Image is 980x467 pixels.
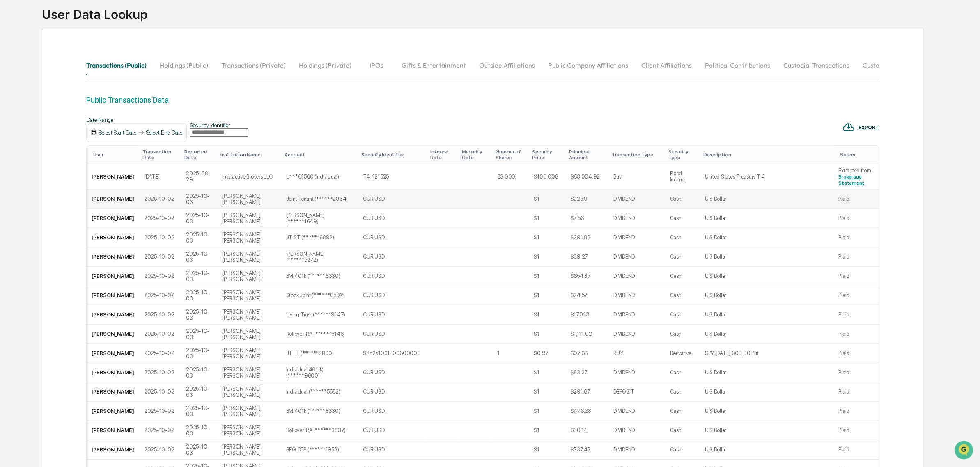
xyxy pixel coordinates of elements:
[190,122,248,128] div: Security Identifier
[529,190,566,209] td: $1
[87,325,139,344] td: [PERSON_NAME]
[834,286,879,305] td: Plaid
[87,267,139,286] td: [PERSON_NAME]
[215,55,292,75] button: Transactions (Private)
[217,190,281,209] td: [PERSON_NAME] [PERSON_NAME]
[566,209,609,228] td: $7.56
[665,164,700,190] td: Fixed Income
[358,344,427,363] td: SPY251031P00600000
[700,363,834,382] td: U S Dollar
[834,363,879,382] td: Plaid
[834,267,879,286] td: Plaid
[529,247,566,267] td: $1
[834,325,879,344] td: Plaid
[28,63,135,71] div: Start new chat
[609,267,665,286] td: DIVIDEND
[834,209,879,228] td: Plaid
[358,305,427,325] td: CUR:USD
[8,63,23,78] img: 1746055101610-c473b297-6a78-478c-a979-82029cc54cd1
[609,228,665,247] td: DIVIDEND
[665,305,700,325] td: Cash
[99,129,136,136] div: Select Start Date
[181,363,217,382] td: 2025-10-03
[665,247,700,267] td: Cash
[635,55,698,75] button: Client Affiliations
[612,152,662,158] div: Transaction Type
[139,209,181,228] td: 2025-10-02
[529,267,566,286] td: $1
[8,120,15,126] div: 🔎
[609,402,665,421] td: DIVIDEND
[609,344,665,363] td: BUY
[834,344,879,363] td: Plaid
[700,286,834,305] td: U S Dollar
[566,382,609,402] td: $291.67
[566,363,609,382] td: $83.27
[834,247,879,267] td: Plaid
[181,286,217,305] td: 2025-10-03
[529,363,566,382] td: $1
[181,325,217,344] td: 2025-10-03
[665,440,700,460] td: Cash
[609,164,665,190] td: Buy
[217,164,281,190] td: Interactive Brokers LLC
[217,286,281,305] td: [PERSON_NAME] [PERSON_NAME]
[358,267,427,286] td: CUR:USD
[840,152,876,158] div: Source
[358,363,427,382] td: CUR:USD
[139,421,181,440] td: 2025-10-02
[181,209,217,228] td: 2025-10-03
[665,190,700,209] td: Cash
[139,228,181,247] td: 2025-10-02
[700,228,834,247] td: U S Dollar
[139,190,181,209] td: 2025-10-02
[954,440,976,462] iframe: Open customer support
[665,267,700,286] td: Cash
[358,440,427,460] td: CUR:USD
[87,286,139,305] td: [PERSON_NAME]
[358,209,427,228] td: CUR:USD
[87,228,139,247] td: [PERSON_NAME]
[358,55,395,75] button: IPOs
[834,440,879,460] td: Plaid
[529,325,566,344] td: $1
[60,104,66,111] div: 🗄️
[93,152,136,158] div: User
[834,382,879,402] td: Plaid
[220,152,278,158] div: Institution Name
[181,228,217,247] td: 2025-10-03
[28,71,104,78] div: We're available if you need us!
[529,421,566,440] td: $1
[473,55,542,75] button: Outside Affiliations
[700,267,834,286] td: U S Dollar
[665,344,700,363] td: Derivative
[566,190,609,209] td: $225.9
[703,152,831,158] div: Description
[86,96,879,104] div: Public Transactions Data
[665,286,700,305] td: Cash
[87,402,139,421] td: [PERSON_NAME]
[362,152,424,158] div: Security Identifier
[139,247,181,267] td: 2025-10-02
[856,55,923,75] button: Custodial Holdings
[87,344,139,363] td: [PERSON_NAME]
[665,325,700,344] td: Cash
[566,402,609,421] td: $476.68
[181,164,217,190] td: 2025-08-29
[566,344,609,363] td: $97.66
[358,164,427,190] td: T4-121525
[834,402,879,421] td: Plaid
[181,382,217,402] td: 2025-10-03
[358,190,427,209] td: CUR:USD
[87,190,139,209] td: [PERSON_NAME]
[859,125,879,130] div: EXPORT
[496,149,526,160] div: Number of Shares
[87,305,139,325] td: [PERSON_NAME]
[492,164,529,190] td: 63,000
[91,129,97,136] img: calendar
[566,228,609,247] td: $291.82
[217,267,281,286] td: [PERSON_NAME] [PERSON_NAME]
[566,267,609,286] td: $654.37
